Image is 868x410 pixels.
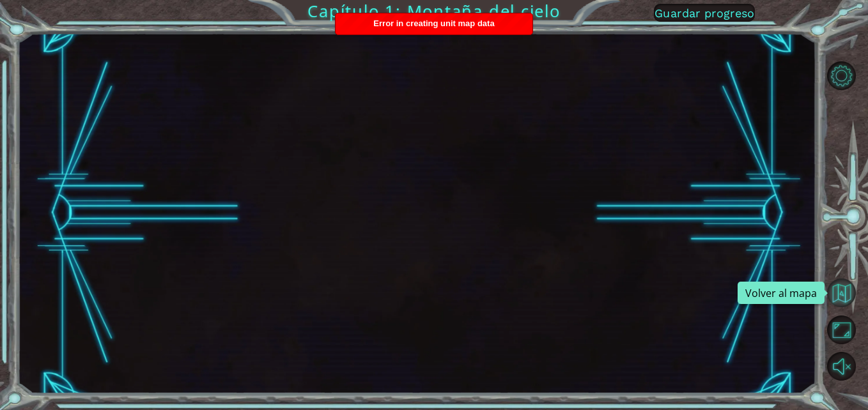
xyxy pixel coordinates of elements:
button: Guardar progreso [654,4,755,22]
span: Guardar progreso [655,6,755,20]
span: Error in creating unit map data [373,19,494,28]
button: Opciones de nivel [827,61,856,90]
button: Maximizar navegador [827,315,856,344]
button: Volver al mapa [827,278,856,307]
div: Volver al mapa [738,282,825,304]
a: Volver al mapa [829,275,868,312]
button: Sonido encendido [827,352,856,381]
